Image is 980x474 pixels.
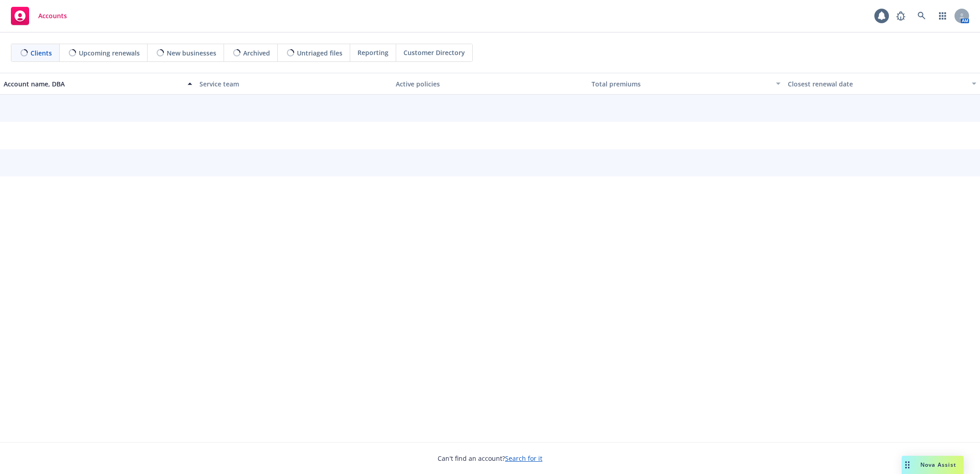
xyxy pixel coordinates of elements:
a: Search for it [505,454,542,463]
span: Archived [243,48,270,58]
div: Closest renewal date [788,79,966,89]
span: Customer Directory [403,48,465,57]
div: Drag to move [902,456,913,474]
a: Report a Bug [892,7,910,25]
a: Search [913,7,931,25]
div: Service team [199,79,388,89]
button: Closest renewal date [784,73,980,95]
span: Accounts [38,12,67,20]
span: Upcoming renewals [79,48,140,58]
div: Active policies [396,79,584,89]
a: Accounts [7,3,71,29]
button: Active policies [392,73,588,95]
span: Clients [31,48,52,58]
button: Service team [196,73,392,95]
button: Nova Assist [902,456,964,474]
span: Reporting [357,48,388,57]
span: Can't find an account? [438,454,542,463]
span: Nova Assist [920,461,956,469]
div: Total premiums [592,79,770,89]
a: Switch app [934,7,952,25]
button: Total premiums [588,73,784,95]
span: Untriaged files [297,48,342,58]
span: New businesses [167,48,216,58]
div: Account name, DBA [4,79,182,89]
